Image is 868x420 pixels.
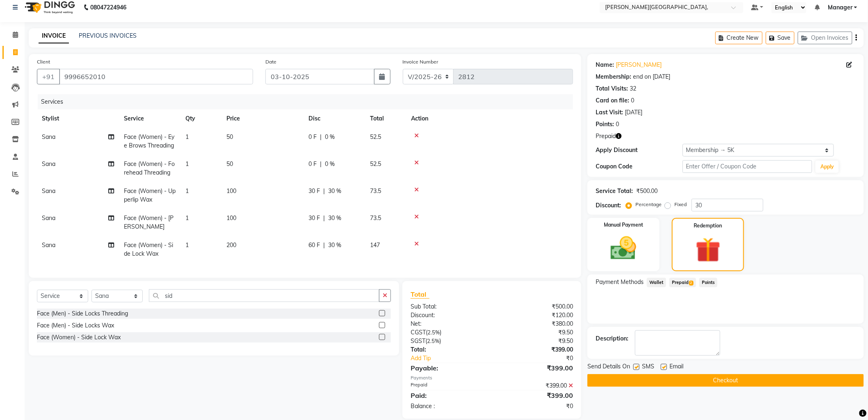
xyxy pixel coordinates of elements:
[370,241,380,249] span: 147
[715,32,763,44] button: Create New
[507,354,580,363] div: ₹0
[370,160,381,168] span: 52.5
[635,201,662,208] label: Percentage
[828,3,852,12] span: Manager
[596,96,629,105] div: Card on file:
[37,309,128,318] div: Face (Men) - Side Locks Threading
[596,334,628,343] div: Description:
[370,187,381,195] span: 73.5
[226,187,236,195] span: 100
[185,187,189,195] span: 1
[370,214,381,222] span: 73.5
[694,222,722,229] label: Redemption
[124,133,174,149] span: Face (Women) - Eye Brows Threading
[37,58,50,66] label: Client
[185,241,189,249] span: 1
[815,161,839,173] button: Apply
[683,160,813,173] input: Enter Offer / Coupon Code
[647,278,666,287] span: Wallet
[596,278,644,286] span: Payment Methods
[427,338,439,344] span: 2.5%
[798,32,852,44] button: Open Invoices
[596,201,621,210] div: Discount:
[42,241,55,249] span: Sana
[642,362,654,372] span: SMS
[630,84,636,93] div: 32
[370,133,381,141] span: 52.5
[185,133,189,141] span: 1
[596,187,633,195] div: Service Total:
[226,160,233,168] span: 50
[604,221,643,229] label: Manual Payment
[323,241,325,250] span: |
[308,160,317,168] span: 0 F
[616,61,662,69] a: [PERSON_NAME]
[596,132,616,141] span: Prepaid
[411,375,573,381] div: Payments
[320,160,322,168] span: |
[669,362,683,372] span: Email
[185,160,189,168] span: 1
[38,94,579,109] div: Services
[119,109,180,128] th: Service
[328,241,341,250] span: 30 %
[304,109,365,128] th: Disc
[124,214,174,230] span: Face (Women) - [PERSON_NAME]
[411,337,425,345] span: SGST
[411,290,429,299] span: Total
[596,162,682,171] div: Coupon Code
[688,234,729,266] img: _gift.svg
[631,96,634,105] div: 0
[427,329,440,336] span: 2.5%
[79,32,137,39] a: PREVIOUS INVOICES
[404,363,492,373] div: Payable:
[124,241,173,257] span: Face (Women) - Side Lock Wax
[633,73,670,81] div: end on [DATE]
[308,214,320,222] span: 30 F
[308,133,317,141] span: 0 F
[124,187,176,203] span: Face (Women) - Upperlip Wax
[404,328,492,337] div: ( )
[596,84,628,93] div: Total Visits:
[308,241,320,250] span: 60 F
[403,58,439,66] label: Invoice Number
[308,187,320,195] span: 30 F
[492,320,579,328] div: ₹380.00
[492,402,579,411] div: ₹0
[42,214,55,222] span: Sana
[226,214,236,222] span: 100
[689,281,694,286] span: 2
[37,109,119,128] th: Stylist
[328,187,341,195] span: 30 %
[492,363,579,373] div: ₹399.00
[404,354,507,363] a: Add Tip
[616,120,619,129] div: 0
[492,328,579,337] div: ₹9.50
[492,302,579,311] div: ₹500.00
[222,109,304,128] th: Price
[404,381,492,390] div: Prepaid
[124,160,175,176] span: Face (Women) - Forehead Threading
[492,390,579,400] div: ₹399.00
[492,345,579,354] div: ₹399.00
[325,160,335,168] span: 0 %
[404,345,492,354] div: Total:
[596,61,614,69] div: Name:
[492,311,579,320] div: ₹120.00
[226,133,233,141] span: 50
[265,58,276,66] label: Date
[411,329,426,336] span: CGST
[42,187,55,195] span: Sana
[404,402,492,411] div: Balance :
[492,381,579,390] div: ₹399.00
[596,73,631,81] div: Membership:
[587,362,630,372] span: Send Details On
[323,187,325,195] span: |
[42,160,55,168] span: Sana
[596,108,623,117] div: Last Visit:
[766,32,795,44] button: Save
[406,109,573,128] th: Action
[320,133,322,141] span: |
[587,374,864,387] button: Checkout
[37,69,60,84] button: +91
